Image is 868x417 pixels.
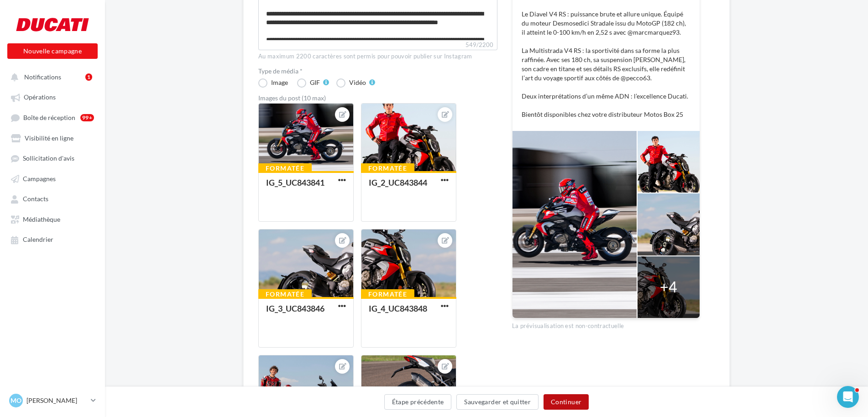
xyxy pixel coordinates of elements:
[369,177,427,188] div: IG_2_UC843844
[5,130,99,146] a: Visibilité en ligne
[5,190,99,207] a: Contacts
[456,394,539,410] button: Sauvegarder et quitter
[80,114,94,121] div: 99+
[258,289,312,299] div: Formatée
[258,95,497,101] div: Images du post (10 max)
[258,40,497,50] label: 549/2200
[23,195,48,203] span: Contacts
[660,276,677,297] div: +4
[5,170,99,187] a: Campagnes
[544,394,589,410] button: Continuer
[25,134,73,142] span: Visibilité en ligne
[23,114,75,121] span: Boîte de réception
[7,43,98,59] button: Nouvelle campagne
[85,73,92,81] div: 1
[271,79,288,86] div: Image
[5,211,99,227] a: Médiathèque
[369,303,427,313] div: IG_4_UC843848
[266,177,324,188] div: IG_5_UC843841
[5,89,99,105] a: Opérations
[266,303,324,313] div: IG_3_UC843846
[26,396,87,405] p: [PERSON_NAME]
[5,68,96,85] button: Notifications 1
[361,289,414,299] div: Formatée
[258,52,497,61] div: Au maximum 2200 caractères sont permis pour pouvoir publier sur Instagram
[384,394,452,410] button: Étape précédente
[5,150,99,166] a: Sollicitation d'avis
[5,231,99,247] a: Calendrier
[24,94,56,101] span: Opérations
[23,175,56,182] span: Campagnes
[23,215,60,223] span: Médiathèque
[837,386,859,408] iframe: Intercom live chat
[512,318,700,330] div: La prévisualisation est non-contractuelle
[349,79,366,86] div: Vidéo
[23,155,74,162] span: Sollicitation d'avis
[23,236,53,244] span: Calendrier
[258,163,312,173] div: Formatée
[24,73,61,81] span: Notifications
[7,392,98,409] a: Mo [PERSON_NAME]
[361,163,414,173] div: Formatée
[5,109,99,126] a: Boîte de réception99+
[310,79,320,86] div: GIF
[258,68,497,74] label: Type de média *
[10,396,21,405] span: Mo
